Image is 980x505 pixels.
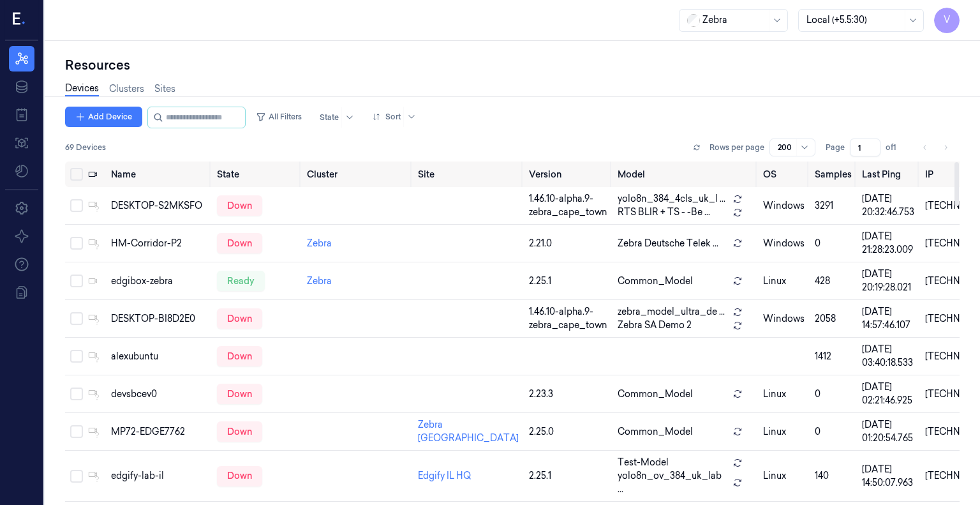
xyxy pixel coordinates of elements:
[529,425,607,439] div: 2.25.0
[862,230,915,257] div: [DATE] 21:28:23.009
[862,463,915,490] div: [DATE] 14:50:07.963
[862,381,915,407] div: [DATE] 02:21:46.925
[111,469,207,483] div: edgify-lab-il
[815,388,852,401] div: 0
[307,237,332,249] a: Zebra
[709,142,764,153] p: Rows per page
[524,162,612,187] th: Version
[111,312,207,326] div: DESKTOP-BI8D2E0
[413,162,524,187] th: Site
[217,308,262,329] div: down
[529,192,607,219] div: 1.46.10-alpha.9-zebra_cape_town
[916,139,954,156] nav: pagination
[70,275,83,287] button: Select row
[307,275,332,287] a: Zebra
[217,271,265,291] div: ready
[106,162,212,187] th: Name
[70,168,83,181] button: Select all
[618,319,692,332] span: Zebra SA Demo 2
[212,162,302,187] th: State
[217,233,262,253] div: down
[815,199,852,213] div: 3291
[618,305,725,319] span: zebra_model_ultra_de ...
[862,268,915,294] div: [DATE] 20:19:28.021
[862,192,915,219] div: [DATE] 20:32:46.753
[758,162,810,187] th: OS
[862,305,915,332] div: [DATE] 14:57:46.107
[111,350,207,363] div: alexubuntu
[217,466,262,486] div: down
[529,275,607,288] div: 2.25.1
[862,343,915,370] div: [DATE] 03:40:18.533
[763,237,805,250] p: windows
[251,107,307,127] button: All Filters
[70,312,83,325] button: Select row
[862,418,915,445] div: [DATE] 01:20:54.765
[763,425,805,439] p: linux
[65,82,99,96] a: Devices
[70,470,83,483] button: Select row
[70,425,83,438] button: Select row
[618,192,725,206] span: yolo8n_384_4cls_uk_l ...
[763,275,805,288] p: linux
[70,199,83,212] button: Select row
[65,107,142,127] button: Add Device
[763,199,805,213] p: windows
[111,388,207,401] div: devsbcev0
[815,312,852,326] div: 2058
[815,425,852,439] div: 0
[810,162,857,187] th: Samples
[618,206,710,219] span: RTS BLIR + TS - -Be ...
[111,275,207,288] div: edgibox-zebra
[529,237,607,250] div: 2.21.0
[111,199,207,213] div: DESKTOP-S2MKSFO
[217,195,262,216] div: down
[529,469,607,483] div: 2.25.1
[815,237,852,250] div: 0
[111,237,207,250] div: HM-Corridor-P2
[217,384,262,404] div: down
[763,388,805,401] p: linux
[886,142,906,153] span: of 1
[111,425,207,439] div: MP72-EDGE7762
[618,237,718,250] span: Zebra Deutsche Telek ...
[815,350,852,363] div: 1412
[154,82,175,96] a: Sites
[217,346,262,366] div: down
[618,456,669,469] span: Test-Model
[612,162,758,187] th: Model
[857,162,920,187] th: Last Ping
[70,237,83,250] button: Select row
[815,275,852,288] div: 428
[618,469,727,496] span: yolo8n_ov_384_uk_lab ...
[826,142,845,153] span: Page
[529,388,607,401] div: 2.23.3
[618,275,693,288] span: Common_Model
[934,8,960,33] button: V
[418,470,471,481] a: Edgify IL HQ
[529,305,607,332] div: 1.46.10-alpha.9-zebra_cape_town
[618,388,693,401] span: Common_Model
[815,469,852,483] div: 140
[418,419,519,444] a: Zebra [GEOGRAPHIC_DATA]
[70,388,83,400] button: Select row
[302,162,413,187] th: Cluster
[65,56,960,74] div: Resources
[618,425,693,439] span: Common_Model
[763,469,805,483] p: linux
[763,312,805,326] p: windows
[109,82,144,96] a: Clusters
[217,421,262,442] div: down
[70,350,83,363] button: Select row
[65,142,106,153] span: 69 Devices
